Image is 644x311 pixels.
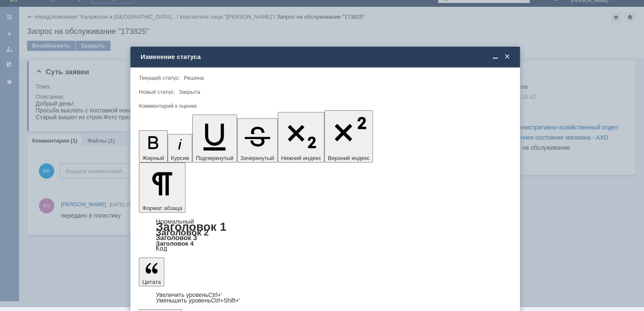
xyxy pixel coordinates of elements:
a: Нормальный [156,218,194,225]
a: Increase [156,291,222,298]
a: Заголовок 1 [156,220,227,233]
span: Ctrl+Shift+' [211,297,240,304]
a: Decrease [156,297,240,304]
span: Формат абзаца [142,205,182,211]
div: Комментарий к оценке [139,103,510,109]
span: Жирный [142,155,164,161]
span: Решена [184,75,204,81]
span: Зачеркнутый [240,155,274,161]
div: Изменение статуса [141,53,511,61]
button: Подчеркнутый [192,115,237,163]
a: Заголовок 2 [156,227,209,237]
span: Нижний индекс [281,155,321,161]
span: Закрыта [179,89,200,95]
span: Цитата [142,279,161,285]
a: Код [156,245,167,252]
label: Текущий статус: [139,75,180,81]
label: Новый статус: [139,89,175,95]
button: Курсив [168,134,193,163]
span: Ctrl+' [208,291,222,298]
span: Закрыть [503,53,511,61]
div: Цитата [139,292,511,303]
span: Свернуть (Ctrl + M) [491,53,500,61]
button: Формат абзаца [139,163,185,213]
span: Курсив [171,155,189,161]
button: Жирный [139,130,168,163]
button: Зачеркнутый [237,118,278,163]
span: Верхний индекс [328,155,370,161]
div: Формат абзаца [139,219,511,252]
button: Верхний индекс [324,110,373,163]
a: Заголовок 4 [156,240,193,247]
button: Нижний индекс [278,112,325,163]
button: Цитата [139,258,164,286]
a: Заголовок 3 [156,234,197,241]
span: Подчеркнутый [196,155,233,161]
